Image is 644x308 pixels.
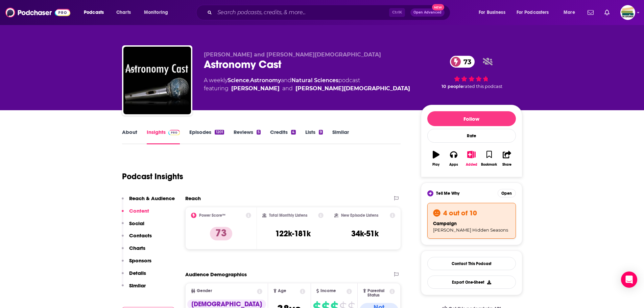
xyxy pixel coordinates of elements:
div: 5 [257,130,261,135]
h2: Total Monthly Listens [269,213,307,218]
button: Show profile menu [620,5,635,20]
span: featuring [204,85,410,93]
button: open menu [559,7,583,18]
button: Added [462,146,480,171]
span: Charts [116,8,131,17]
span: Age [278,289,286,293]
div: 1201 [215,130,224,135]
p: Contacts [129,232,152,239]
a: Lists9 [305,129,323,144]
a: Show notifications dropdown [602,7,612,18]
p: Charts [129,245,145,251]
a: Reviews5 [234,129,261,144]
div: 9 [319,130,323,135]
span: [PERSON_NAME] and [PERSON_NAME][DEMOGRAPHIC_DATA] [204,51,381,58]
a: Show notifications dropdown [585,7,596,18]
span: Open Advanced [413,11,442,14]
div: Apps [449,163,458,167]
a: Pamela L. Gay [295,85,410,93]
button: Open AdvancedNew [410,8,445,17]
div: 4 [291,130,295,135]
a: Credits4 [270,129,295,144]
a: Episodes1201 [189,129,224,144]
span: , [249,77,250,84]
span: 10 people [442,84,463,89]
a: About [122,129,137,144]
img: Podchaser Pro [168,130,180,135]
span: Tell Me Why [436,191,459,196]
p: Social [129,220,144,227]
h2: Audience Demographics [185,271,247,278]
span: For Podcasters [517,8,549,17]
span: New [432,4,444,10]
div: Play [432,163,439,167]
span: Gender [197,289,212,293]
div: 73 10 peoplerated this podcast [421,51,522,93]
button: Social [122,220,144,233]
button: Open [498,189,516,197]
div: Rate [427,129,516,143]
input: Search podcasts, credits, & more... [215,7,389,18]
h2: Power Score™ [199,213,225,218]
button: open menu [79,7,113,18]
button: Reach & Audience [122,195,175,208]
div: Bookmark [481,163,497,167]
button: Sponsors [122,257,151,270]
span: Logged in as ExperimentPublicist [620,5,635,20]
a: 73 [450,56,475,68]
span: campaign [433,221,457,227]
h3: 34k-51k [351,229,379,239]
div: Search podcasts, credits, & more... [202,5,457,20]
img: Podchaser - Follow, Share and Rate Podcasts [5,6,70,19]
a: Contact This Podcast [427,257,516,270]
h3: 122k-181k [275,229,311,239]
p: Similar [129,282,146,289]
button: open menu [474,7,514,18]
div: Open Intercom Messenger [621,271,637,288]
div: A weekly podcast [204,76,410,93]
a: Charts [112,7,135,18]
button: Charts [122,245,145,257]
span: Podcasts [84,8,104,17]
span: Monitoring [144,8,168,17]
span: More [564,8,575,17]
button: open menu [512,7,559,18]
h2: New Episode Listens [341,213,378,218]
div: Share [502,163,511,167]
span: rated this podcast [463,84,502,89]
img: tell me why sparkle [428,191,432,195]
button: Apps [445,146,462,171]
span: and [281,77,291,84]
span: [PERSON_NAME] Hidden Seasons [433,227,508,233]
button: open menu [139,7,177,18]
a: Science [228,77,249,84]
span: 73 [457,56,475,68]
button: Export One-Sheet [427,276,516,289]
button: Share [498,146,516,171]
p: Content [129,208,149,214]
span: Income [320,289,336,293]
span: and [282,85,293,93]
a: Fraser Cain [231,85,280,93]
a: Similar [332,129,349,144]
a: Astronomy [250,77,281,84]
img: Astronomy Cast [123,47,191,114]
img: User Profile [620,5,635,20]
p: Details [129,270,146,276]
div: Added [466,163,477,167]
button: Similar [122,282,146,295]
h3: 4 out of 10 [443,209,477,217]
p: Sponsors [129,257,151,264]
h1: Podcast Insights [122,171,183,182]
span: For Business [479,8,505,17]
p: 73 [210,227,232,240]
button: Play [427,146,445,171]
a: InsightsPodchaser Pro [147,129,180,144]
button: Bookmark [480,146,498,171]
p: Reach & Audience [129,195,175,202]
h2: Reach [185,195,201,202]
a: Natural Sciences [291,77,338,84]
span: Parental Status [367,289,388,298]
